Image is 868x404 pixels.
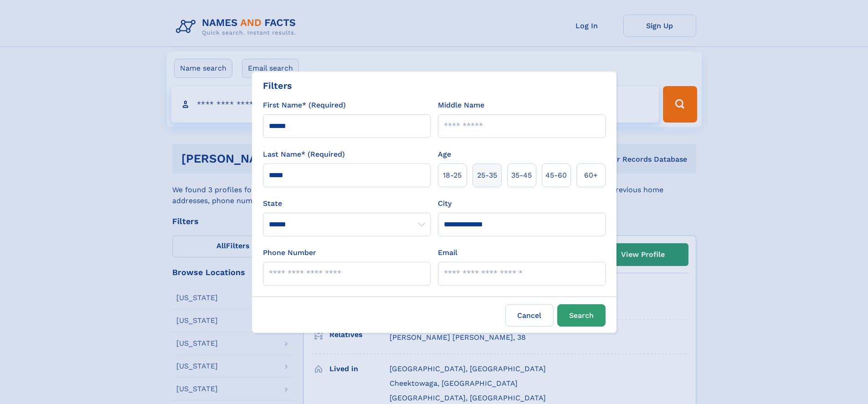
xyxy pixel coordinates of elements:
[477,170,497,181] span: 25‑35
[438,100,484,111] label: Middle Name
[505,304,554,327] label: Cancel
[438,149,451,160] label: Age
[443,170,462,181] span: 18‑25
[584,170,598,181] span: 60+
[263,79,292,92] div: Filters
[263,149,345,160] label: Last Name* (Required)
[545,170,567,181] span: 45‑60
[511,170,532,181] span: 35‑45
[263,247,316,258] label: Phone Number
[438,247,457,258] label: Email
[438,198,452,209] label: City
[263,198,431,209] label: State
[263,100,346,111] label: First Name* (Required)
[557,304,606,327] button: Search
